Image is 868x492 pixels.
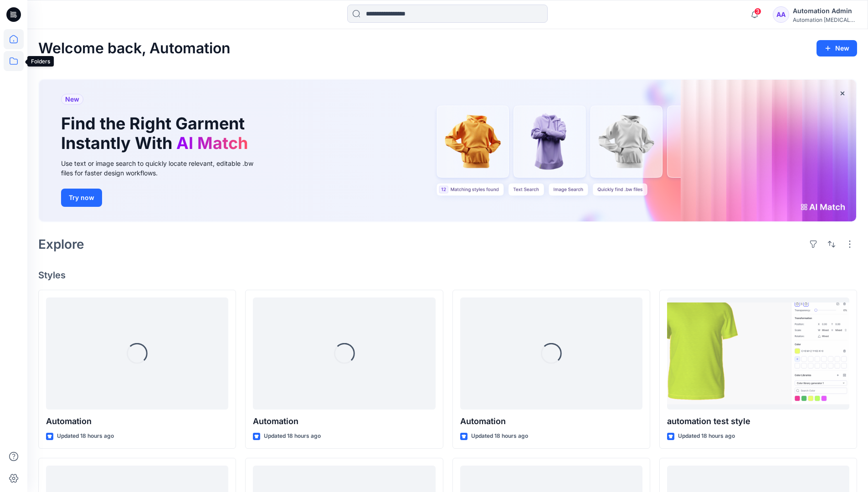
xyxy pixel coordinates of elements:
[61,114,252,153] h1: Find the Right Garment Instantly With
[38,270,857,281] h4: Styles
[793,5,857,16] div: Automation Admin
[57,431,114,441] p: Updated 18 hours ago
[793,16,857,23] div: Automation [MEDICAL_DATA]...
[678,431,735,441] p: Updated 18 hours ago
[61,189,102,207] button: Try now
[471,431,528,441] p: Updated 18 hours ago
[65,94,79,105] span: New
[38,237,84,251] h2: Explore
[253,415,435,428] p: Automation
[460,415,642,428] p: Automation
[754,8,761,15] span: 3
[38,40,231,57] h2: Welcome back, Automation
[773,6,789,23] div: AA
[667,297,849,410] a: automation test style
[817,40,857,56] button: New
[61,159,266,178] div: Use text or image search to quickly locate relevant, editable .bw files for faster design workflows.
[264,431,321,441] p: Updated 18 hours ago
[176,133,248,153] span: AI Match
[667,415,849,428] p: automation test style
[46,415,228,428] p: Automation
